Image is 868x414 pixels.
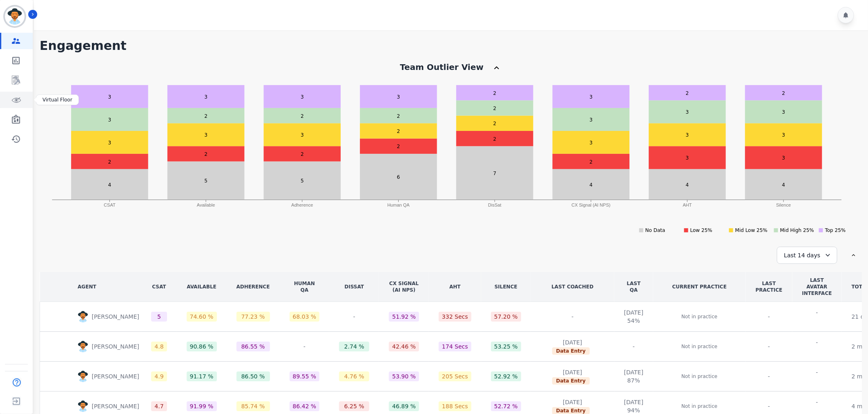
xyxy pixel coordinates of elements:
div: LAST QA [624,280,643,293]
div: [DATE] [624,398,643,406]
div: 74.60 % [190,313,214,321]
div: 85.74 % [241,402,265,410]
text: 2 [397,128,400,134]
div: 4.76 % [344,372,364,380]
text: 3 [686,109,689,115]
text: 3 [397,94,400,100]
div: - [816,368,818,376]
text: 2 [493,106,497,111]
p: Not in practice [682,402,718,410]
text: 2 [493,136,497,142]
div: DisSat [339,283,369,290]
text: Available [197,202,215,207]
text: CSAT [104,202,116,207]
div: 91.17 % [190,372,214,380]
div: 332 Secs [442,313,468,321]
div: - [339,312,369,322]
div: [DATE] [552,368,593,376]
text: 3 [782,132,785,138]
text: 3 [204,132,208,138]
div: 6.25 % [344,402,364,410]
text: 2 [301,151,304,157]
div: 2.74 % [344,342,364,351]
p: Not in practice [682,342,718,351]
text: 3 [686,132,689,138]
div: - [290,342,320,351]
text: Human QA [388,202,410,207]
span: Data Entry [552,377,590,385]
text: 2 [204,113,208,119]
p: [PERSON_NAME] [91,313,142,321]
div: - [816,338,818,346]
div: 91.99 % [190,402,214,410]
div: [DATE] [552,338,593,346]
p: [PERSON_NAME] [91,372,142,380]
div: - [624,342,643,351]
text: 2 [301,113,304,119]
div: 86.55 % [241,342,265,351]
div: - [756,372,783,380]
text: Adherence [291,202,313,207]
text: Silence [777,202,791,207]
p: Not in practice [682,372,718,380]
div: Human QA [290,280,320,293]
div: Team Outlier View [400,61,484,73]
text: 2 [397,144,400,149]
div: 46.89 % [392,402,416,410]
div: [DATE] [552,398,593,406]
text: Mid Low 25% [735,227,768,233]
text: 5 [301,178,304,184]
span: Data Entry [552,347,590,355]
text: 3 [686,155,689,161]
text: Mid High 25% [780,227,814,233]
text: 4 [589,182,593,188]
p: [PERSON_NAME] [91,342,142,351]
div: 42.46 % [392,342,416,351]
div: 52.72 % [494,402,518,410]
div: 87% [624,376,643,385]
div: 51.92 % [392,313,416,321]
text: DisSat [488,202,501,207]
div: 77.23 % [241,313,265,321]
div: 205 Secs [442,372,468,380]
text: 4 [686,182,689,188]
img: Bordered avatar [5,7,25,26]
div: CSAT [151,283,167,290]
img: Rounded avatar [78,400,88,412]
text: 3 [301,132,304,138]
div: - [816,308,818,317]
div: - [756,402,783,410]
text: AHT [683,202,692,207]
div: 4.7 [154,402,163,410]
div: 86.50 % [241,372,265,380]
text: 3 [204,94,208,100]
div: Available [187,283,217,290]
div: 90.86 % [190,342,214,351]
div: [DATE] [624,308,643,317]
div: - [756,313,783,321]
div: 52.92 % [494,372,518,380]
text: 3 [589,140,593,146]
text: 3 [589,117,593,123]
div: Last 14 days [777,247,837,264]
div: 53.90 % [392,372,416,380]
text: Low 25% [690,227,712,233]
text: 2 [493,90,497,96]
text: 3 [108,94,112,100]
div: [DATE] [624,368,643,376]
h1: Engagement [40,38,862,53]
text: 3 [589,94,593,100]
div: LAST AVATAR INTERFACE [802,277,832,297]
text: 3 [782,109,785,115]
div: CX Signal (AI NPS) [389,280,419,293]
p: Not in practice [682,313,718,321]
img: Rounded avatar [78,341,88,352]
div: CURRENT PRACTICE [663,283,736,290]
text: CX Signal (AI NPS) [572,202,611,207]
div: LAST COACHED [541,283,605,290]
text: 2 [782,90,785,96]
div: AHT [439,283,471,290]
div: Adherence [237,283,270,290]
div: - [541,313,605,321]
text: 3 [782,155,785,161]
